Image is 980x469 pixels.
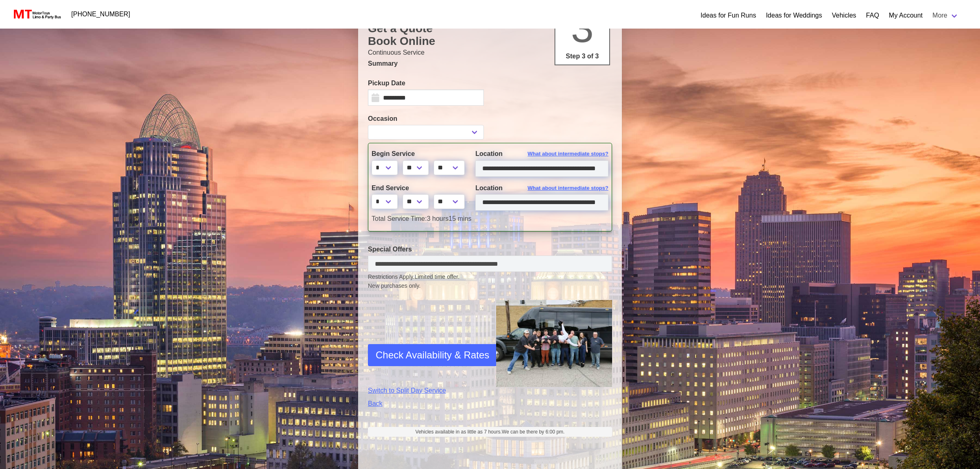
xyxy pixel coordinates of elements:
[496,300,612,387] img: Driver-held-by-customers-2.jpg
[368,273,612,290] small: Restrictions Apply.
[368,399,484,409] a: Back
[368,245,612,254] label: Special Offers
[368,48,612,58] p: Continuous Service
[889,11,923,20] a: My Account
[368,114,484,124] label: Occasion
[475,150,503,157] span: Location
[368,22,612,48] h1: Get a Quote Book Online
[372,183,463,193] label: End Service
[832,11,856,20] a: Vehicles
[365,214,615,224] div: 3 hours
[866,11,879,20] a: FAQ
[372,149,463,159] label: Begin Service
[475,184,503,191] span: Location
[415,428,564,436] span: Vehicles available in as little as 7 hours.
[11,9,62,20] img: MotorToys Logo
[368,282,612,290] span: New purchases only.
[502,429,565,435] span: We can be there by 6:00 pm.
[368,59,612,69] p: Summary
[67,6,135,22] a: [PHONE_NUMBER]
[414,273,459,281] span: Limited time offer.
[368,310,492,371] iframe: reCAPTCHA
[368,344,497,366] button: Check Availability & Rates
[928,7,964,24] a: More
[368,78,484,88] label: Pickup Date
[368,386,484,396] a: Switch to Split Day Service
[701,11,756,20] a: Ideas for Fun Runs
[449,215,472,222] span: 15 mins
[372,215,427,222] span: Total Service Time:
[376,348,489,362] span: Check Availability & Rates
[528,184,608,192] span: What about intermediate stops?
[559,51,606,61] p: Step 3 of 3
[528,150,608,158] span: What about intermediate stops?
[766,11,822,20] a: Ideas for Weddings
